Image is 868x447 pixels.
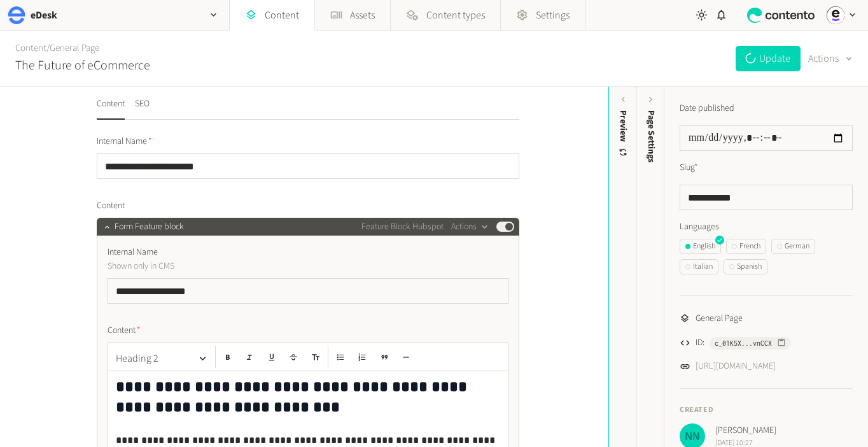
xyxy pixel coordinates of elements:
[50,41,99,55] a: General Page
[111,346,213,371] button: Heading 2
[685,261,713,273] div: Italian
[808,46,853,71] button: Actions
[724,259,767,274] button: Spanish
[115,220,184,234] span: Form Feature block
[135,97,150,120] button: SEO
[696,312,743,325] span: General Page
[680,102,734,115] label: Date published
[361,220,444,234] span: Feature Block Hubspot
[771,239,815,254] button: German
[710,337,791,350] button: c_01K5X...vnCCX
[97,135,152,148] span: Internal Name
[536,8,570,23] span: Settings
[680,404,853,416] h4: Created
[451,219,489,234] button: Actions
[645,110,658,162] span: Page Settings
[827,6,844,24] img: Unni Nambiar
[680,220,853,234] label: Languages
[715,424,776,437] span: [PERSON_NAME]
[108,324,141,337] span: Content
[736,46,801,71] button: Update
[8,6,25,24] img: eDesk
[108,246,158,259] span: Internal Name
[46,41,50,55] span: /
[715,337,772,349] span: c_01K5X...vnCCX
[97,199,125,213] span: Content
[732,241,760,252] div: French
[696,336,704,350] span: ID:
[685,241,715,252] div: English
[696,360,776,373] a: [URL][DOMAIN_NAME]
[108,259,397,273] p: Shown only in CMS
[617,110,630,158] div: Preview
[680,239,721,254] button: English
[680,259,718,274] button: Italian
[680,161,698,174] label: Slug
[426,8,485,23] span: Content types
[729,261,762,273] div: Spanish
[726,239,766,254] button: French
[777,241,809,252] div: German
[15,56,150,75] h2: The Future of eCommerce
[15,41,46,55] a: Content
[97,97,125,120] button: Content
[31,8,57,23] h2: eDesk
